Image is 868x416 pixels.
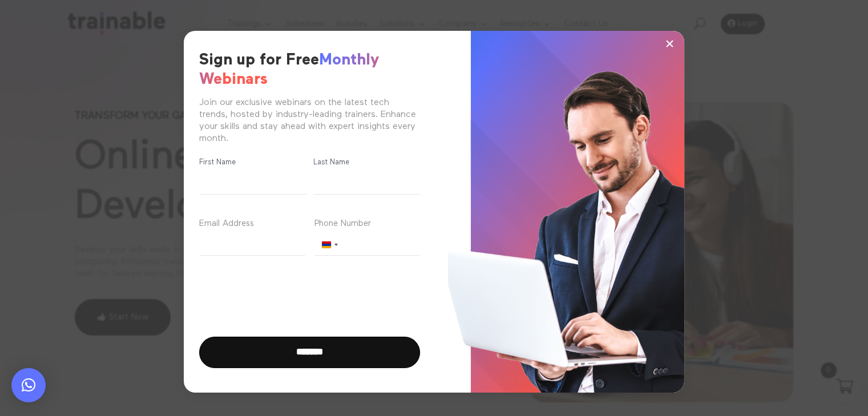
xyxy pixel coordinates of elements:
h2: Sign up for Free [199,51,421,95]
span: × [665,35,675,52]
button: Selected country [315,235,341,255]
label: Email Address [199,217,305,229]
label: Phone Number [314,217,421,229]
span: Monthly Webinars [199,52,379,87]
iframe: reCAPTCHA [199,278,373,323]
label: Last Name [313,157,421,168]
span: (Required) [374,221,409,228]
span: (Required) [257,221,292,228]
button: × [661,35,679,52]
label: First Name [199,157,306,168]
div: Join our exclusive webinars on the latest tech trends, hosted by industry-leading trainers. Enhan... [199,97,421,144]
